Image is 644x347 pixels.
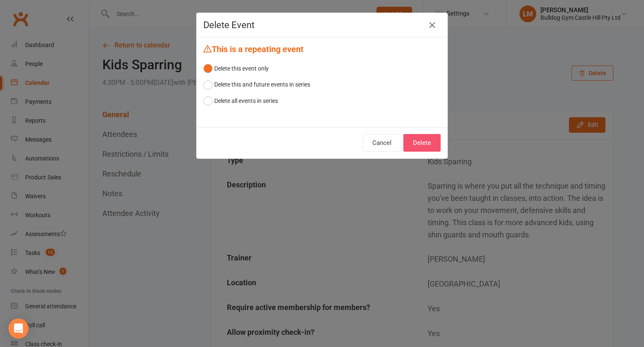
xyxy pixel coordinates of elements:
[203,93,278,109] button: Delete all events in series
[203,20,441,30] h4: Delete Event
[8,318,29,339] div: Open Intercom Messenger
[203,60,269,76] button: Delete this event only
[426,18,439,32] button: Close
[403,134,441,152] button: Delete
[203,76,310,92] button: Delete this and future events in series
[203,44,441,54] h4: This is a repeating event
[363,134,401,152] button: Cancel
